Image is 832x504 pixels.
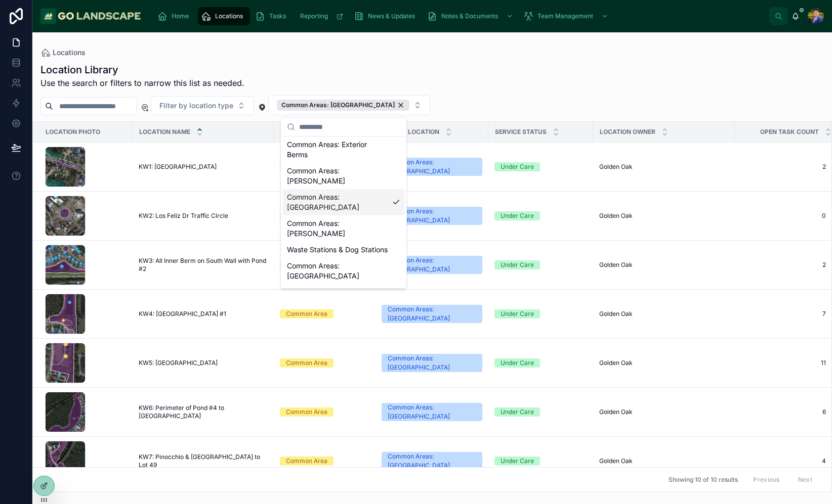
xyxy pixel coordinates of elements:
button: Select Button [268,95,430,115]
a: Under Care [494,211,587,220]
a: Locations [40,48,86,58]
div: Common Areas: [GEOGRAPHIC_DATA] [388,305,476,323]
a: Under Care [494,162,587,171]
a: Under Care [494,260,587,269]
span: Locations [53,48,86,58]
span: Service Status [495,128,547,136]
a: Team Management [520,7,613,25]
span: Location Owner [600,128,655,136]
a: Under Care [494,309,587,318]
div: Under Care [501,211,534,220]
a: Locations [198,7,250,25]
a: 0 [735,212,826,220]
img: App logo [40,8,141,24]
div: Waste Stations & Dog Stations [283,242,404,258]
div: Common Areas: [GEOGRAPHIC_DATA] [277,100,409,111]
a: Common Area [280,309,369,318]
span: KW1: [GEOGRAPHIC_DATA] [139,163,217,171]
a: Golden Oak [599,212,729,220]
a: Golden Oak [599,457,729,465]
div: Under Care [501,162,534,171]
a: 2 [735,261,826,269]
h1: Location Library [40,63,244,77]
a: Common Area [280,456,369,466]
a: Common Areas: [GEOGRAPHIC_DATA] [382,354,482,372]
span: Filter by location type [159,101,233,111]
div: Common Area [286,358,327,368]
a: Common Area [280,358,369,368]
span: Reporting [300,12,328,20]
a: Common Areas: [GEOGRAPHIC_DATA] [382,403,482,421]
span: Tasks [269,12,286,20]
a: 4 [735,457,826,465]
a: Home [154,7,196,25]
span: Home [172,12,189,20]
a: KW4: [GEOGRAPHIC_DATA] #1 [139,310,268,318]
span: Golden Oak [599,359,633,367]
span: Location Name [139,128,190,136]
a: Golden Oak [599,163,729,171]
a: KW6: Perimeter of Pond #4 to [GEOGRAPHIC_DATA] [139,404,268,420]
div: Common Areas: [GEOGRAPHIC_DATA] [283,258,404,284]
span: KW2: Los Feliz Dr Traffic Circle [139,212,228,220]
div: Suggestions [281,136,406,288]
a: Golden Oak [599,408,729,416]
div: Common Areas: [GEOGRAPHIC_DATA] [283,284,404,310]
div: Common Areas: [GEOGRAPHIC_DATA] [388,354,476,372]
span: Golden Oak [599,261,633,269]
span: Location Photo [46,128,100,136]
div: Common Areas: [GEOGRAPHIC_DATA] [388,158,476,176]
a: KW3: All Inner Berm on South Wall with Pond #2 [139,257,268,273]
a: Golden Oak [599,261,729,269]
div: Common Area [286,456,327,466]
a: Golden Oak [599,310,729,318]
span: Golden Oak [599,212,633,220]
div: Common Areas: [GEOGRAPHIC_DATA] [388,207,476,225]
a: Common Area [280,407,369,417]
a: Common Areas: [GEOGRAPHIC_DATA] [382,158,482,176]
span: KW4: [GEOGRAPHIC_DATA] #1 [139,310,226,318]
a: Common Area [280,211,369,220]
button: Unselect COMMON_AREAS_KINGSWELL [277,100,409,111]
a: 7 [735,310,826,318]
span: Golden Oak [599,408,633,416]
span: KW5: [GEOGRAPHIC_DATA] [139,359,218,367]
span: Use the search or filters to narrow this list as needed. [40,77,244,89]
a: 6 [735,408,826,416]
div: Under Care [501,309,534,318]
a: Tasks [252,7,293,25]
div: Common Areas: Exterior Berms [283,136,404,163]
a: Common Areas: [GEOGRAPHIC_DATA] [382,207,482,225]
button: Select Button [151,96,254,115]
a: Common Areas: [GEOGRAPHIC_DATA] [382,256,482,274]
span: News & Updates [368,12,415,20]
a: Common Areas: [GEOGRAPHIC_DATA] [382,452,482,470]
a: Common Areas: [GEOGRAPHIC_DATA] [382,305,482,323]
a: Common Area [280,162,369,171]
div: Common Areas: [PERSON_NAME] [283,215,404,242]
div: Common Areas: [PERSON_NAME] [283,163,404,189]
div: Common Area [286,309,327,318]
span: Parent Location [382,128,439,136]
span: Golden Oak [599,310,633,318]
a: Under Care [494,456,587,466]
span: Notes & Documents [441,12,498,20]
div: Under Care [501,358,534,368]
span: Team Management [537,12,593,20]
div: scrollable content [149,5,769,27]
a: Reporting [295,7,349,25]
a: Under Care [494,407,587,417]
span: Showing 10 of 10 results [669,476,738,484]
a: 11 [735,359,826,367]
div: Under Care [501,456,534,466]
div: Common Area [286,407,327,417]
span: Open Task Count [760,128,819,136]
div: Common Areas: [GEOGRAPHIC_DATA] [388,452,476,470]
div: Common Areas: [GEOGRAPHIC_DATA] [388,256,476,274]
